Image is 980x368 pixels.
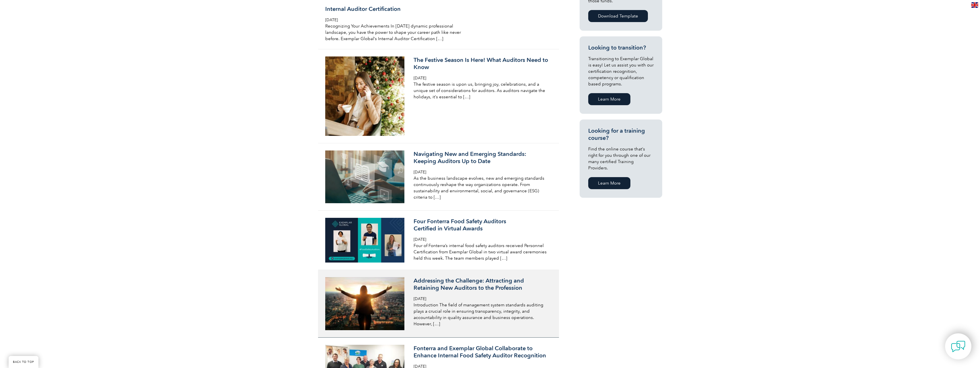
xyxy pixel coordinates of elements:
[588,93,630,105] a: Learn More
[414,76,426,81] span: [DATE]
[325,150,405,203] img: Untitled-1920-%C3%97-1080-px-300x200.png
[414,175,550,200] p: As the business landscape evolves, new and emerging standards continuously reshape the way organi...
[414,302,550,327] p: Introduction The field of management system standards auditing plays a crucial role in ensuring t...
[588,146,654,171] p: Find the online course that’s right for you through one of our many certified Training Providers.
[318,211,559,270] a: Four Fonterra Food Safety AuditorsCertified in Virtual Awards [DATE] Four of Fonterra’s internal ...
[588,177,630,189] a: Learn More
[414,56,550,71] h3: The Festive Season Is Here! What Auditors Need to Know
[325,56,405,136] img: Social-Post-Templates-1200-%C3%97-1200-px-12-1-300x300.jpg
[318,270,559,338] a: Addressing the Challenge: Attracting andRetaining New Auditors to the Profession [DATE] Introduct...
[414,296,426,301] span: [DATE]
[588,127,654,142] h3: Looking for a training course?
[414,150,550,165] h3: Navigating New and Emerging Standards: Keeping Auditors Up to Date
[414,345,550,359] h3: Fonterra and Exemplar Global Collaborate to Enhance Internal Food Safety Auditor Recognition
[414,237,426,242] span: [DATE]
[325,5,461,13] h3: Internal Auditor Certification
[971,2,978,8] img: en
[325,218,405,263] img: Zoom-Backgrounds-4-300x169.jpg
[414,277,550,291] h3: Addressing the Challenge: Attracting and Retaining New Auditors to the Profession
[414,242,550,261] p: Four of Fonterra’s internal food safety auditors received Personnel Certification from Exemplar G...
[414,81,550,100] p: The festive season is upon us, bringing joy, celebrations, and a unique set of considerations for...
[318,143,559,211] a: Navigating New and Emerging Standards:Keeping Auditors Up to Date [DATE] As the business landscap...
[318,49,559,143] a: The Festive Season Is Here! What Auditors Need to Know [DATE] The festive season is upon us, brin...
[325,277,405,330] img: 960x0-300x201.jpg
[414,170,426,175] span: [DATE]
[588,44,654,51] h3: Looking to transition?
[588,10,648,22] a: Download Template
[325,23,461,42] p: Recognizing Your Achievements In [DATE] dynamic professional landscape, you have the power to sha...
[951,339,965,354] img: contact-chat.png
[414,218,550,232] h3: Four Fonterra Food Safety Auditors Certified in Virtual Awards
[588,56,654,87] p: Transitioning to Exemplar Global is easy! Let us assist you with our certification recognition, c...
[9,356,38,368] a: BACK TO TOP
[325,17,338,22] span: [DATE]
